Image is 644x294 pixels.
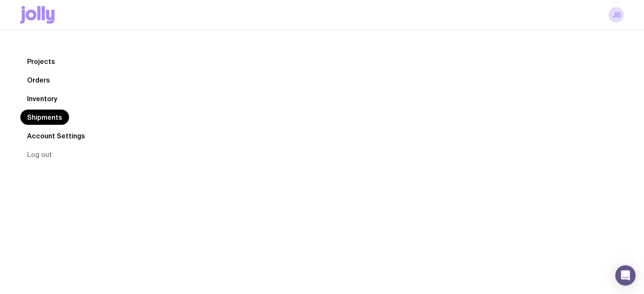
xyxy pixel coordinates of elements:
a: Shipments [20,110,69,125]
a: JB [608,7,624,22]
a: Inventory [20,91,64,106]
button: Log out [20,147,59,162]
div: Open Intercom Messenger [615,265,636,286]
a: Projects [20,54,62,69]
a: Orders [20,72,57,88]
a: Account Settings [20,128,92,143]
